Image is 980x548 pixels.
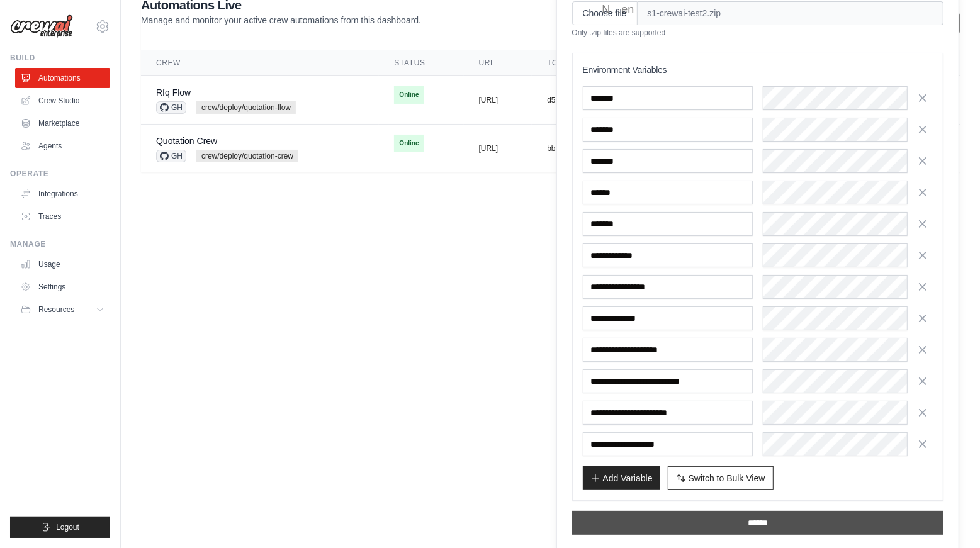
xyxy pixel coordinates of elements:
span: Online [394,135,424,152]
a: Traces [15,206,110,226]
span: crew/deploy/quotation-crew [196,150,298,162]
p: Manage and monitor your active crew automations from this dashboard. [141,14,421,26]
p: Only .zip files are supported [572,28,944,38]
a: Settings [15,277,110,297]
span: GH [156,150,186,162]
th: Token [532,50,682,76]
a: Agents [15,136,110,156]
img: Logo [10,14,73,38]
a: Marketplace [15,113,110,133]
th: URL [464,50,532,76]
div: Manage [10,239,110,249]
div: Build [10,53,110,63]
th: Crew [141,50,379,76]
span: GH [156,101,186,114]
button: bbdf3a... [547,143,589,154]
span: Logout [56,522,79,532]
span: Online [394,86,424,104]
span: Switch to Bulk View [689,472,765,484]
a: Quotation Crew [156,136,217,146]
th: Status [379,50,463,76]
button: Switch to Bulk View [668,466,774,490]
span: crew/deploy/quotation-flow [196,101,296,114]
div: Operate [10,169,110,179]
button: Add Variable [583,466,660,490]
h3: Environment Variables [583,64,933,76]
a: Usage [15,254,110,274]
button: Logout [10,517,110,538]
a: Crew Studio [15,91,110,111]
button: d53504... [547,95,591,105]
a: Integrations [15,184,110,204]
input: Choose file [572,1,638,25]
span: s1-crewai-test2.zip [638,1,943,25]
button: Resources [15,299,110,320]
a: Rfq Flow [156,87,191,98]
a: Automations [15,68,110,88]
span: Resources [38,305,74,315]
